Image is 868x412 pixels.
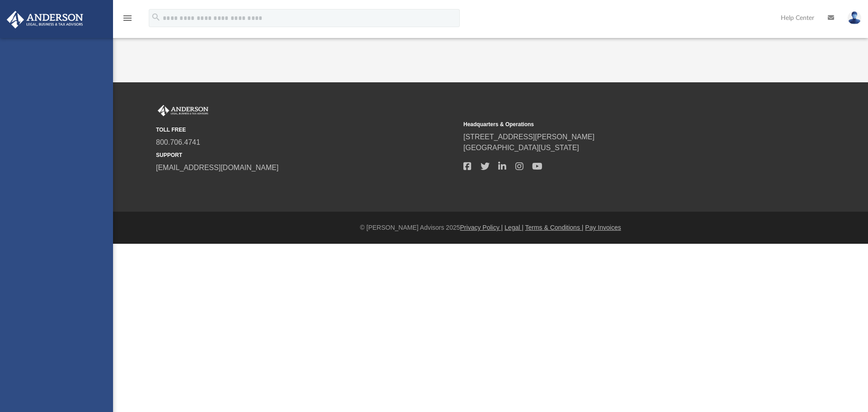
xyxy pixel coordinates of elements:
img: Anderson Advisors Platinum Portal [156,105,210,117]
div: © [PERSON_NAME] Advisors 2025 [113,223,868,232]
small: Headquarters & Operations [463,120,764,128]
a: Privacy Policy | [460,224,503,231]
a: Legal | [505,224,524,231]
i: menu [122,13,133,24]
a: [STREET_ADDRESS][PERSON_NAME] [463,133,594,141]
small: TOLL FREE [156,126,457,134]
a: 800.706.4741 [156,138,200,146]
img: User Pic [848,11,861,24]
img: Anderson Advisors Platinum Portal [4,11,86,28]
a: [GEOGRAPHIC_DATA][US_STATE] [463,144,579,152]
a: Pay Invoices [585,224,621,231]
i: search [151,12,161,22]
small: SUPPORT [156,151,457,159]
a: [EMAIL_ADDRESS][DOMAIN_NAME] [156,164,278,171]
a: Terms & Conditions | [525,224,584,231]
a: menu [122,17,133,24]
